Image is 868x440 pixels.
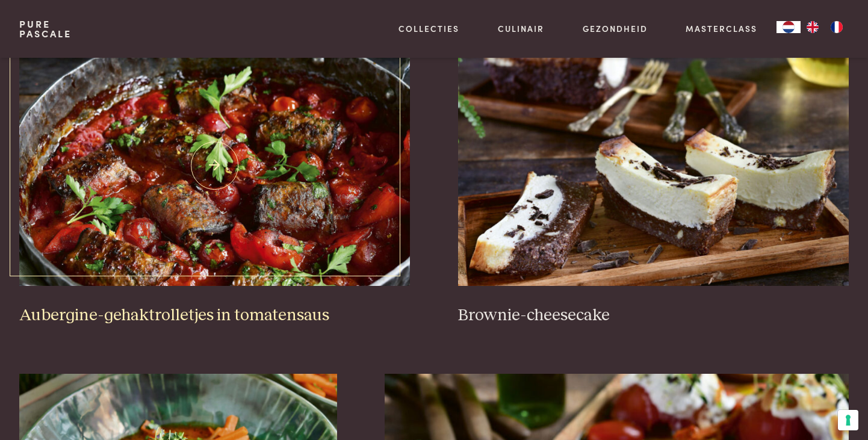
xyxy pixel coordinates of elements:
a: PurePascale [19,19,72,39]
h3: Aubergine-gehaktrolletjes in tomatensaus [19,305,410,326]
button: Uw voorkeuren voor toestemming voor trackingtechnologieën [838,410,858,430]
a: Aubergine-gehaktrolletjes in tomatensaus Aubergine-gehaktrolletjes in tomatensaus [19,45,410,326]
img: Aubergine-gehaktrolletjes in tomatensaus [19,45,410,286]
a: Gezondheid [583,22,648,35]
ul: Language list [801,21,849,33]
a: NL [777,21,801,33]
img: Brownie-cheesecake [458,45,849,286]
a: Masterclass [686,22,757,35]
a: Collecties [398,22,459,35]
aside: Language selected: Nederlands [777,21,849,33]
div: Language [777,21,801,33]
a: FR [825,21,849,33]
a: Brownie-cheesecake Brownie-cheesecake [458,45,849,326]
a: EN [801,21,825,33]
h3: Brownie-cheesecake [458,305,849,326]
a: Culinair [498,22,544,35]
